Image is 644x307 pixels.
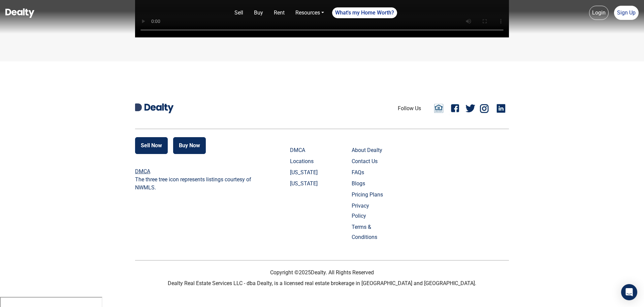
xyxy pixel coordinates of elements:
img: Dealty [144,103,173,113]
a: Sell [232,6,246,20]
a: Login [589,6,609,20]
p: Dealty Real Estate Services LLC - dba Dealty, is a licensed real estate brokerage in [GEOGRAPHIC_... [135,279,509,287]
a: Blogs [352,179,385,189]
a: Linkedin [495,102,509,115]
a: FAQs [352,167,385,178]
a: Terms & Conditions [352,222,385,242]
button: Sell Now [135,137,168,154]
p: The three tree icon represents listings courtesy of NWMLS. [135,176,255,192]
a: Twitter [465,102,475,115]
a: Instagram [479,102,492,115]
a: Sign Up [614,6,639,20]
img: Dealty D [135,103,142,111]
a: [US_STATE] [290,179,323,189]
a: Locations [290,156,323,166]
a: Facebook [449,102,462,115]
a: What's my Home Worth? [332,7,397,18]
a: DMCA [290,145,323,155]
iframe: BigID CMP Widget [3,287,24,307]
a: Pricing Plans [352,190,385,200]
a: DMCA [135,168,150,175]
a: Email [432,103,445,114]
a: Buy [251,6,266,20]
a: Privacy Policy [352,201,385,221]
a: Contact Us [352,156,385,166]
a: Rent [271,6,287,20]
button: Buy Now [173,137,206,154]
a: [US_STATE] [290,167,323,178]
p: Copyright © 2025 Dealty. All Rights Reserved [135,269,509,277]
a: Resources [293,6,327,20]
a: About Dealty [352,145,385,155]
div: Open Intercom Messenger [621,284,637,300]
img: Dealty - Buy, Sell & Rent Homes [5,8,34,18]
li: Follow Us [398,104,421,113]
